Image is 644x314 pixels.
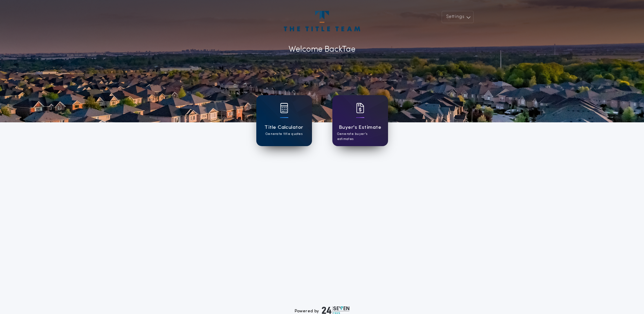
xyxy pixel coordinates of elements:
[356,103,364,113] img: card icon
[289,43,355,56] p: Welcome Back Tae
[332,95,388,146] a: card iconBuyer's EstimateGenerate buyer's estimates
[264,124,303,132] h1: Title Calculator
[256,95,312,146] a: card iconTitle CalculatorGenerate title quotes
[339,124,381,132] h1: Buyer's Estimate
[280,103,288,113] img: card icon
[442,11,474,23] button: Settings
[337,132,383,142] p: Generate buyer's estimates
[265,132,302,137] p: Generate title quotes
[284,11,360,31] img: account-logo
